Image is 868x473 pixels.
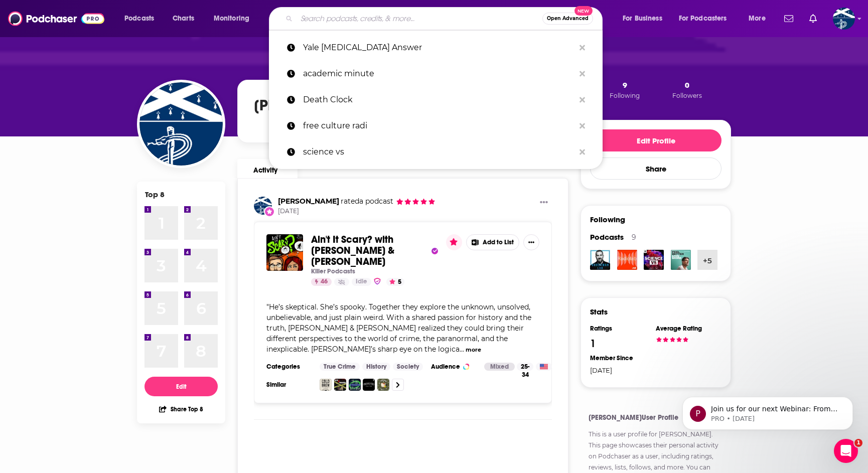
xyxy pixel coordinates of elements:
span: Ain't It Scary? with [PERSON_NAME] & [PERSON_NAME] [311,233,394,268]
span: Podcasts [124,12,154,26]
a: Ain't It Scary? with [PERSON_NAME] & [PERSON_NAME] [311,234,429,267]
button: open menu [742,11,778,27]
a: Show notifications dropdown [805,10,821,27]
img: Sean McCabe [139,82,223,166]
button: open menu [117,11,167,27]
span: [DATE] [278,207,436,216]
span: For Business [623,12,662,26]
span: ... [460,345,464,354]
p: Killer Podcasts [311,267,355,275]
img: Huberman Lab [590,250,610,270]
img: User Profile [833,8,855,30]
a: Death Clock [269,87,603,113]
span: Idle [356,277,367,287]
button: Edit [144,377,218,396]
span: rated [341,197,359,206]
span: For Podcasters [679,12,727,26]
div: Average Rating [656,325,715,333]
div: Average Rating: 5 out of 5 [656,337,689,343]
button: Add to List [466,234,519,250]
div: [DATE] [590,366,649,374]
div: 25-34 [517,363,533,371]
div: Top 8 [145,190,165,199]
span: Followers [672,92,702,99]
p: Message from PRO, sent 33w ago [44,39,173,48]
span: " [266,302,531,354]
iframe: Intercom notifications message [667,376,868,446]
div: Member Since [590,354,649,362]
a: academic minute [269,61,603,87]
a: History [362,363,390,371]
img: Unsolved Crime Club [363,379,375,391]
h1: [PERSON_NAME] [254,96,365,114]
a: Idle [352,278,371,286]
img: Sean McCabe [254,197,272,215]
span: Join us for our next Webinar: From Pushback to Payoff: Building Buy-In for Niche Podcast Placemen... [44,29,173,286]
div: Mixed [484,363,515,371]
a: Activity [237,159,298,178]
input: Search podcasts, credits, & more... [297,11,542,27]
img: Crime Tea-V [377,379,389,391]
div: Search podcasts, credits, & more... [278,7,612,30]
span: He’s skeptical. She’s spooky. Together they explore the unknown, unsolved, unbelievable, and just... [266,302,531,354]
button: +5 [697,250,717,270]
div: 1 [590,337,596,350]
button: Edit Profile [590,129,721,151]
a: 46 [311,278,332,286]
button: Share [590,157,721,180]
a: science vs [269,139,603,165]
button: open menu [207,11,262,27]
span: Podcasts [590,232,624,242]
span: Monitoring [214,12,249,26]
button: open menu [616,11,675,27]
button: Open AdvancedNew [542,13,593,25]
h4: [PERSON_NAME] User Profile [589,413,723,422]
div: 9 [632,233,636,242]
img: Cold Brew: True Crime Podcast [320,379,332,391]
button: Show More Button [523,234,539,250]
span: 9 [623,80,627,90]
span: Sean's Rating: 5 out of 5 [396,198,436,205]
button: [object Object] [446,234,462,249]
p: science vs [303,139,574,165]
span: More [749,12,766,26]
button: 0Followers [669,80,705,100]
button: 5 [386,278,404,286]
img: Ain't It Scary? with Sean & Carrie [266,234,303,271]
a: Yale [MEDICAL_DATA] Answer [269,35,603,61]
div: Ratings [590,325,649,333]
img: Podchaser - Follow, Share and Rate Podcasts [8,9,104,28]
button: Share Top 8 [159,399,204,419]
h3: Audience [431,363,476,371]
button: more [466,346,481,354]
img: Sick N Twisted : A True Crime Podcast [334,379,346,391]
img: Tapes from the Darkside: Aftershow [349,379,361,391]
span: Logged in as yaleschoolofmedicine [833,8,855,30]
a: Show notifications dropdown [780,10,797,27]
button: 9Following [607,80,643,100]
a: Sean McCabe [278,197,339,206]
img: Science Vs [644,250,664,270]
img: Feel Better, Live More with Dr Rangan Chatterjee [671,250,691,270]
img: verified Badge [373,277,381,285]
span: 1 [854,439,862,447]
a: Society [393,363,423,371]
img: Radiolab [617,250,637,270]
a: free culture radi [269,113,603,139]
h3: Stats [590,307,608,317]
p: Death Clock [303,87,574,113]
p: Yale Cancer Answer [303,35,574,61]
